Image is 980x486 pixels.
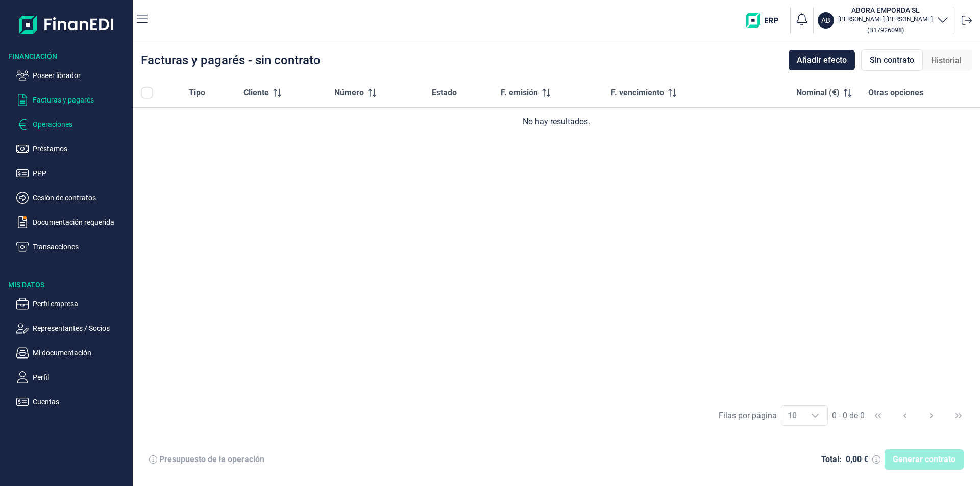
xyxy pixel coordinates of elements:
[33,298,129,310] p: Perfil empresa
[16,94,129,106] button: Facturas y pagarés
[16,216,129,228] button: Documentación requerida
[16,371,129,383] button: Perfil
[818,5,949,36] button: ABABORA EMPORDA SL[PERSON_NAME] [PERSON_NAME](B17926098)
[868,87,923,99] span: Otras opciones
[746,13,786,28] img: erp
[16,396,129,408] button: Cuentas
[33,118,129,131] p: Operaciones
[931,55,962,67] span: Historial
[923,50,970,71] div: Historial
[796,87,840,99] span: Nominal (€)
[33,192,129,204] p: Cesión de contratos
[33,396,129,408] p: Cuentas
[141,87,153,99] div: All items unselected
[33,94,129,106] p: Facturas y pagarés
[33,167,129,180] p: PPP
[33,216,129,228] p: Documentación requerida
[141,54,321,66] div: Facturas y pagarés - sin contrato
[946,403,971,428] button: Last Page
[16,167,129,180] button: PPP
[432,87,457,99] span: Estado
[797,54,847,66] span: Añadir efecto
[33,241,129,253] p: Transacciones
[16,322,129,335] button: Representantes / Socios
[33,371,129,383] p: Perfil
[893,403,917,428] button: Previous Page
[16,118,129,131] button: Operaciones
[838,15,933,23] p: [PERSON_NAME] [PERSON_NAME]
[821,15,830,25] p: AB
[16,347,129,359] button: Mi documentación
[189,87,205,99] span: Tipo
[789,50,855,70] button: Añadir efecto
[16,241,129,253] button: Transacciones
[611,87,664,99] span: F. vencimiento
[141,116,972,128] div: No hay resultados.
[821,454,842,465] div: Total:
[16,298,129,310] button: Perfil empresa
[243,87,269,99] span: Cliente
[33,69,129,82] p: Poseer librador
[19,8,114,41] img: Logo de aplicación
[832,412,865,420] span: 0 - 0 de 0
[719,410,777,422] div: Filas por página
[16,143,129,155] button: Préstamos
[33,143,129,155] p: Préstamos
[866,403,890,428] button: First Page
[33,322,129,335] p: Representantes / Socios
[838,5,933,15] h3: ABORA EMPORDA SL
[501,87,538,99] span: F. emisión
[159,454,264,465] div: Presupuesto de la operación
[33,347,129,359] p: Mi documentación
[334,87,364,99] span: Número
[870,54,914,66] span: Sin contrato
[803,406,827,425] div: Choose
[16,69,129,82] button: Poseer librador
[861,49,923,71] div: Sin contrato
[867,26,904,34] small: Copiar cif
[919,403,944,428] button: Next Page
[16,192,129,204] button: Cesión de contratos
[846,454,868,465] div: 0,00 €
